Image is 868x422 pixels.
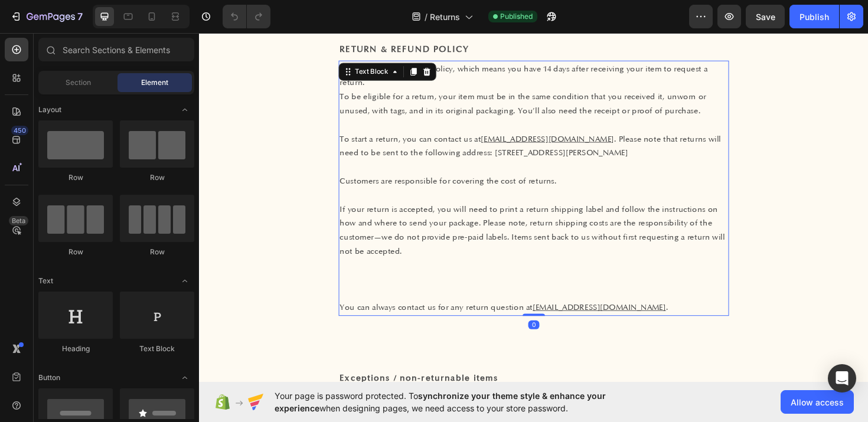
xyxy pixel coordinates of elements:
p: Exceptions / non-returnable items [149,358,560,374]
div: Open Intercom Messenger [828,364,856,392]
span: Layout [38,104,61,115]
iframe: Design area [199,32,868,383]
span: Returns [430,11,460,23]
div: Row [38,172,113,183]
button: 7 [5,5,88,28]
a: [EMAIL_ADDRESS][DOMAIN_NAME] [353,286,494,296]
span: synchronize your theme style & enhance your experience [275,391,606,413]
div: Row [120,247,194,257]
span: Text [38,276,53,286]
div: Undo/Redo [223,5,270,28]
span: Published [500,11,533,22]
div: Heading [38,344,113,354]
p: You can always contact us for any return question at . [149,284,560,299]
div: Row [120,172,194,183]
button: Publish [789,5,839,28]
div: Publish [800,11,829,23]
span: Element [141,77,168,88]
span: Section [66,77,91,88]
input: Search Sections & Elements [38,38,194,61]
button: Allow access [781,390,854,414]
div: Text Block [162,37,203,47]
div: Row [38,247,113,257]
div: 450 [11,126,28,135]
span: Toggle open [175,368,194,387]
span: Button [38,372,60,383]
span: Save [756,12,775,22]
a: [EMAIL_ADDRESS][DOMAIN_NAME] [298,108,439,118]
div: Beta [9,216,28,225]
p: If your return is accepted, you will need to print a return shipping label and follow the instruc... [149,165,560,284]
div: 0 [348,305,360,315]
p: 7 [77,9,83,24]
span: Toggle open [175,271,194,290]
span: Toggle open [175,100,194,119]
span: Your page is password protected. To when designing pages, we need access to your store password. [275,390,652,414]
button: Save [746,5,785,28]
span: Allow access [791,396,844,408]
span: / [425,11,428,23]
div: Text Block [120,344,194,354]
